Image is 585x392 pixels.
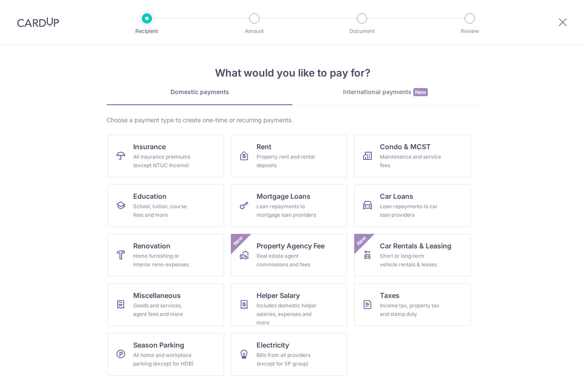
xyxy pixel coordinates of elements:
[380,191,413,201] span: Car Loans
[133,252,195,269] div: Home furnishing or interior reno-expenses
[257,153,318,170] div: Property rent and rental deposits
[231,184,347,227] a: Mortgage LoansLoan repayments to mortgage loan providers
[107,234,224,277] a: RenovationHome furnishing or interior reno-expenses
[257,202,318,219] div: Loan repayments to mortgage loan providers
[354,234,471,277] a: Car Rentals & LeasingShort or long‑term vehicle rentals & leasesNew
[115,27,179,35] p: Recipient
[257,340,289,350] span: Electricity
[17,17,59,27] img: CardUp
[257,241,325,251] span: Property Agency Fee
[133,351,195,368] div: All home and workplace parking (except for HDB)
[257,351,318,368] div: Bills from all providers (except for SP group)
[107,88,292,96] div: Domestic payments
[355,234,369,248] span: New
[133,141,166,152] span: Insurance
[107,333,224,376] a: Season ParkingAll home and workplace parking (except for HDB)
[438,27,501,35] p: Review
[354,184,471,227] a: Car LoansLoan repayments to car loan providers
[380,241,451,251] span: Car Rentals & Leasing
[380,290,400,301] span: Taxes
[107,65,478,81] h4: What would you like to pay for?
[380,141,431,152] span: Condo & MCST
[257,290,300,301] span: Helper Salary
[257,301,318,327] div: Includes domestic helper salaries, expenses and more
[231,283,347,326] a: Helper SalaryIncludes domestic helper salaries, expenses and more
[354,283,471,326] a: TaxesIncome tax, property tax and stamp duty
[223,27,286,35] p: Amount
[380,202,442,219] div: Loan repayments to car loan providers
[133,202,195,219] div: School, tuition, course fees and more
[133,241,170,251] span: Renovation
[107,116,478,124] div: Choose a payment type to create one-time or recurring payments.
[380,252,442,269] div: Short or long‑term vehicle rentals & leases
[257,141,272,152] span: Rent
[133,191,167,201] span: Education
[292,88,478,97] div: International payments
[133,153,195,170] div: All insurance premiums (except NTUC Income)
[107,184,224,227] a: EducationSchool, tuition, course fees and more
[380,153,442,170] div: Maintenance and service fees
[231,333,347,376] a: ElectricityBills from all providers (except for SP group)
[354,135,471,177] a: Condo & MCSTMaintenance and service fees
[133,340,184,350] span: Season Parking
[133,301,195,318] div: Goods and services, agent fees and more
[413,88,428,96] span: New
[133,290,181,301] span: Miscellaneous
[380,301,442,318] div: Income tax, property tax and stamp duty
[330,27,394,35] p: Document
[231,135,347,177] a: RentProperty rent and rental deposits
[257,252,318,269] div: Real estate agent commissions and fees
[231,234,245,248] span: New
[107,135,224,177] a: InsuranceAll insurance premiums (except NTUC Income)
[257,191,310,201] span: Mortgage Loans
[231,234,347,277] a: Property Agency FeeReal estate agent commissions and feesNew
[107,283,224,326] a: MiscellaneousGoods and services, agent fees and more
